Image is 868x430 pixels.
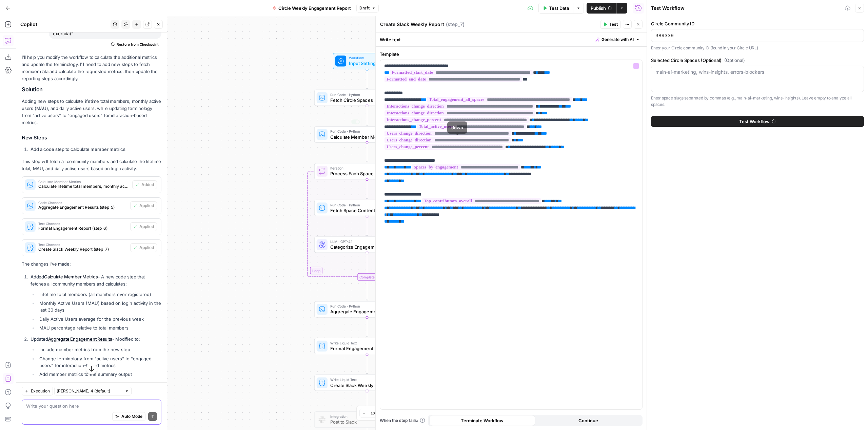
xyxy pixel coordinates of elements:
span: Applied [139,203,154,209]
p: This step will fetch all community members and calculate the lifetime total, MAU, and daily activ... [22,158,161,172]
div: Run Code · PythonCalculate Member MetricsStep 9Test [314,126,420,142]
div: Copilot [20,21,108,28]
span: Calculate Member Metrics [38,180,130,183]
span: Aggregate Engagement Results (step_5) [38,204,127,210]
li: Monthly Active Users (MAU) based on login activity in the last 30 days [38,300,161,313]
span: Fetch Space Content [330,207,401,214]
span: Run Code · Python [330,303,396,309]
p: Enter space slugs separated by commas (e.g., main-ai-marketing, wins-insights). Leave empty to an... [651,95,864,108]
span: Process Each Space [330,170,401,177]
div: Write text [376,32,647,46]
p: Enter your Circle community ID (found in your Circle URL) [651,45,864,51]
span: Aggregate Engagement Results [330,308,396,315]
g: Edge from step_2 to step_3 [366,179,368,199]
span: Run Code · Python [330,202,401,208]
h2: Solution [22,86,161,93]
span: Restore from Checkpoint [117,42,159,47]
p: I'll help you modify the workflow to calculate the additional metrics and update the terminology.... [22,54,161,83]
li: Change terminology from "active users" to "engaged users" for interaction-based metrics [38,355,161,369]
img: Slack-mark-RGB.png [319,416,325,423]
li: Daily Active Users average for the previous week [38,316,161,322]
button: Test [600,20,621,29]
span: Terminate Workflow [461,417,504,424]
span: Execution [31,388,50,394]
li: Lifetime total members (all members ever registered) [38,291,161,298]
button: Circle Weekly Engagement Report [268,3,355,14]
button: Execution [22,387,53,395]
span: ( step_7 ) [446,21,465,28]
button: Generate with AI [593,35,643,44]
a: Calculate Member Metrics [44,274,98,279]
a: When the step fails: [380,417,425,424]
span: Format Engagement Report [330,345,401,352]
button: Publish [587,3,616,14]
span: Text Changes [38,243,127,246]
strong: Add a code step to calculate member metrics [31,146,125,152]
g: Edge from start to step_1 [366,69,368,89]
span: Integration [330,414,401,419]
li: Add member metrics to the summary output [38,371,161,378]
div: Complete [314,273,420,281]
span: Format Engagement Report (step_6) [38,225,127,231]
span: Code Changes [38,201,127,204]
label: Circle Community ID [651,20,864,27]
span: Publish [591,5,606,12]
button: Applied [130,243,157,252]
p: - Modified to: [31,336,161,343]
div: Write Liquid TextCreate Slack Weekly ReportStep 7 [314,375,420,391]
span: Write Liquid Text [330,340,401,346]
button: Test Workflow [651,116,864,127]
p: The changes I've made: [22,261,161,268]
button: Added [132,180,157,189]
g: Edge from step_6 to step_7 [366,354,368,374]
span: Draft [359,5,370,11]
span: Applied [139,245,154,251]
button: Restore from Checkpoint [108,40,161,48]
span: Input Settings [349,60,383,67]
input: 12345 [655,32,860,39]
p: - A new code step that fetches all community members and calculates: [31,273,161,288]
span: Create Slack Weekly Report (step_7) [38,246,127,252]
span: Test [609,21,618,27]
g: Edge from step_2-iteration-end to step_5 [366,281,368,300]
span: Added [141,182,154,188]
g: Edge from step_3 to step_4 [366,216,368,236]
h3: New Steps [22,133,161,142]
span: 101% [371,410,380,416]
button: Applied [130,201,157,210]
div: WorkflowInput SettingsInputs [314,53,420,69]
span: Run Code · Python [330,92,402,97]
span: Calculate Member Metrics [330,134,401,140]
g: Edge from step_1 to step_9 [366,106,368,126]
div: LLM · GPT-4.1Categorize Engagement TypesStep 4 [314,236,420,253]
p: Adding new steps to calculate lifetime total members, monthly active users (MAU), and daily activ... [22,98,161,127]
span: Auto Mode [121,413,142,420]
span: Test Data [549,5,569,12]
div: IntegrationPost to SlackStep 8 [314,411,420,428]
strong: Added [31,274,98,279]
div: LoopIterationProcess Each SpaceStep 2 [314,163,420,179]
span: Iteration [330,165,401,171]
div: Run Code · PythonAggregate Engagement ResultsStep 5 [314,301,420,317]
span: Circle Weekly Engagement Report [278,5,351,12]
strong: Updated [31,336,112,342]
div: Run Code · PythonFetch Circle SpacesStep 1 [314,90,420,106]
span: Run Code · Python [330,129,401,134]
span: LLM · GPT-4.1 [330,239,401,244]
a: Aggregate Engagement Results [48,336,112,342]
span: Fetch Circle Spaces [330,97,402,104]
button: Applied [130,222,157,231]
label: Selected Circle Spaces (Optional) [651,57,864,64]
span: Continue [578,417,598,424]
span: Test Workflow [739,118,770,125]
input: Claude Sonnet 4 (default) [57,388,122,394]
span: Workflow [349,55,383,61]
span: Calculate lifetime total members, monthly active users (MAU), and daily active users based on log... [38,183,130,189]
button: Continue [535,415,642,426]
span: Post to Slack [330,418,401,425]
label: Template [380,51,643,58]
g: Edge from step_7 to step_8 [366,391,368,411]
span: Generate with AI [601,37,634,43]
span: Text Changes [38,222,127,225]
